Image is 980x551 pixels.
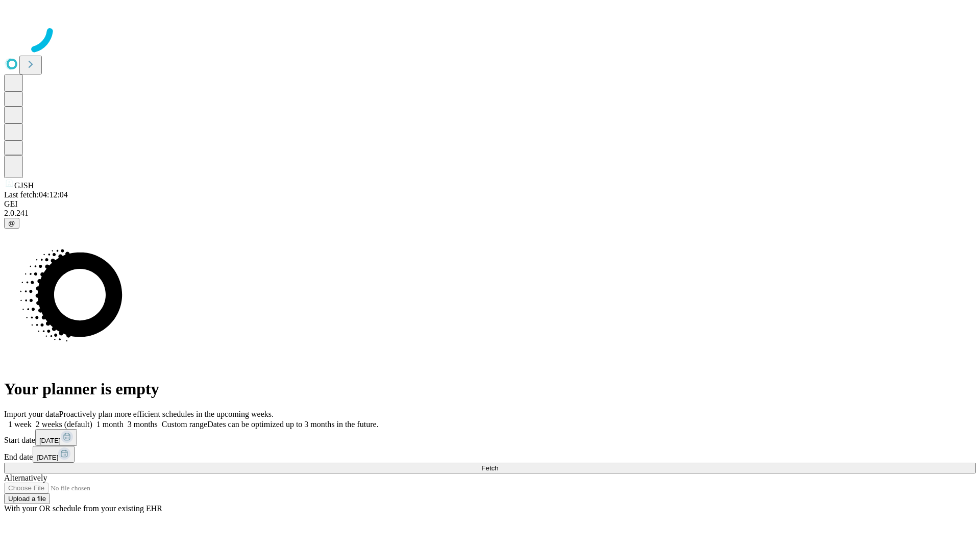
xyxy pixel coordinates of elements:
[4,463,976,473] button: Fetch
[4,446,976,463] div: End date
[8,219,15,227] span: @
[8,420,32,429] span: 1 week
[33,446,75,463] button: [DATE]
[59,410,274,418] span: Proactively plan more efficient schedules in the upcoming weeks.
[4,473,47,482] span: Alternatively
[4,190,68,199] span: Last fetch: 04:12:04
[128,420,158,429] span: 3 months
[4,504,162,513] span: With your OR schedule from your existing EHR
[35,429,77,446] button: [DATE]
[4,209,976,218] div: 2.0.241
[4,218,19,229] button: @
[4,410,59,418] span: Import your data
[4,429,976,446] div: Start date
[37,454,58,461] span: [DATE]
[14,181,34,190] span: GJSH
[4,493,50,504] button: Upload a file
[162,420,207,429] span: Custom range
[39,437,61,444] span: [DATE]
[96,420,124,429] span: 1 month
[207,420,378,429] span: Dates can be optimized up to 3 months in the future.
[36,420,92,429] span: 2 weeks (default)
[4,199,976,209] div: GEI
[4,380,976,398] h1: Your planner is empty
[481,464,498,472] span: Fetch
